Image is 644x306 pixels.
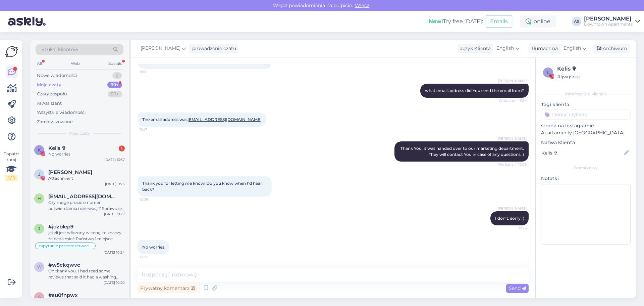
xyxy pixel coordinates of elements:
[5,151,17,181] div: Popatrz tutaj
[541,129,631,136] p: Apartamenty [GEOGRAPHIC_DATA]
[528,45,558,52] div: Tłumacz na
[48,292,78,298] span: #su0fnpwx
[499,98,527,103] span: Widziane ✓ 11:14
[498,136,527,141] span: [PERSON_NAME]
[498,206,527,211] span: [PERSON_NAME]
[38,196,41,201] span: h
[104,212,125,217] div: [DATE] 10:27
[425,88,524,93] span: what email address did You send the email from?
[48,145,66,151] span: Kelis ✞
[37,82,61,88] div: Moje czaty
[140,69,165,74] span: 11:13
[593,44,630,53] div: Archiwum
[140,197,165,202] span: 12:08
[563,45,581,52] span: English
[112,72,122,79] div: 0
[107,59,123,68] div: Socials
[38,147,41,152] span: K
[48,151,125,157] div: No worries
[541,101,631,108] p: Tagi klienta
[584,21,633,27] div: Downtown Apartments
[547,70,549,75] span: l
[104,250,125,255] div: [DATE] 10:24
[429,17,483,26] div: Try free [DATE]:
[37,119,73,125] div: Zarchiwizowane
[541,91,631,97] div: Informacje o kliencie
[105,181,125,186] div: [DATE] 11:25
[353,2,371,8] span: Włącz
[140,127,165,132] span: 11:47
[584,16,640,27] a: [PERSON_NAME]Downtown Apartments
[541,165,631,171] div: Dodatkowy
[498,78,527,83] span: [PERSON_NAME]
[458,45,491,52] div: Język Klienta
[48,169,92,175] span: Jarosław Mazurkiewicz
[38,295,41,300] span: s
[48,224,73,230] span: #jdzblep9
[520,15,556,28] div: online
[496,45,514,52] span: English
[38,226,40,231] span: j
[557,73,629,80] div: # ljwqsrep
[48,175,125,181] div: Attachment
[541,175,631,182] p: Notatki
[69,130,90,136] span: Moje czaty
[584,16,633,21] div: [PERSON_NAME]
[48,200,125,212] div: Czy mogę prosić o numer potwierdzenia rezerwacji? Sprawdzę czy w tej okolicy mam coś do zarekomen...
[142,245,164,250] span: No worries
[141,45,180,52] span: [PERSON_NAME]
[190,45,236,52] div: prowadzenie czatu
[400,146,525,157] span: Thank You, it was handed over to our marketing department. They will contact You in case of any q...
[37,72,77,79] div: Nowe wiadomości
[486,15,512,28] button: Emails
[48,193,118,200] span: heavysnowuk@gmail.com
[541,122,631,129] p: strona na Instagramie
[107,82,122,88] div: 99+
[36,59,43,68] div: All
[557,65,629,73] div: Kelis ✞
[69,59,81,68] div: Web
[541,149,623,157] input: Dodaj nazwę
[38,172,40,177] span: J
[37,264,42,269] span: w
[104,157,125,162] div: [DATE] 13:37
[140,255,165,260] span: 13:37
[42,46,78,53] span: Szukaj klientów
[48,262,80,268] span: #w5ckqwvc
[5,175,17,181] div: 2 / 3
[39,244,92,248] span: zapytanie przedrezerwacyjne
[497,162,527,167] span: Widziane ✓ 12:05
[572,17,581,26] div: AS
[495,216,524,221] span: I don't, sorry :(
[5,45,18,58] img: Askly Logo
[142,117,262,122] span: The email address was
[48,268,125,280] div: Oh thank you. I had read some reviews that said it had a washing machine and the description on t...
[37,91,67,97] div: Czaty zespołu
[138,284,198,293] div: Prywatny komentarz
[142,181,263,192] span: Thank you for letting me know! Do you know when I’d hear back?
[48,230,125,242] div: jeżeli jest wliczony w cenę, to znaczy, że będą mieć Państwo 1 miejsce gwarantowane. Informacje n...
[108,91,122,97] div: 99+
[541,110,631,120] input: Dodać etykietę
[541,139,631,146] p: Nazwa klienta
[119,145,125,151] div: 1
[37,100,62,107] div: AI Assistant
[187,117,262,122] a: [EMAIL_ADDRESS][DOMAIN_NAME]
[509,285,526,291] span: Send
[104,280,125,285] div: [DATE] 10:20
[37,109,86,116] div: Wszystkie wiadomości
[429,18,443,25] b: New!
[501,226,527,231] span: 12:26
